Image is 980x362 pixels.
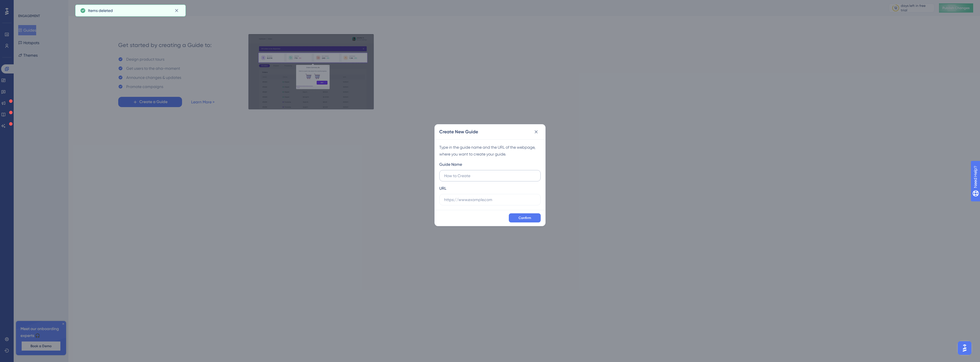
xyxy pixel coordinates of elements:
div: URL [439,185,446,192]
h2: Create New Guide [439,128,478,135]
span: Confirm [518,216,531,220]
input: https://www.example.com [444,197,536,203]
iframe: UserGuiding AI Assistant Launcher [956,339,973,357]
input: How to Create [444,173,536,179]
div: Guide Name [439,161,462,168]
span: Need Help? [13,1,36,8]
span: Items deleted [88,7,113,14]
div: Type in the guide name and the URL of the webpage, where you want to create your guide. [439,144,541,158]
